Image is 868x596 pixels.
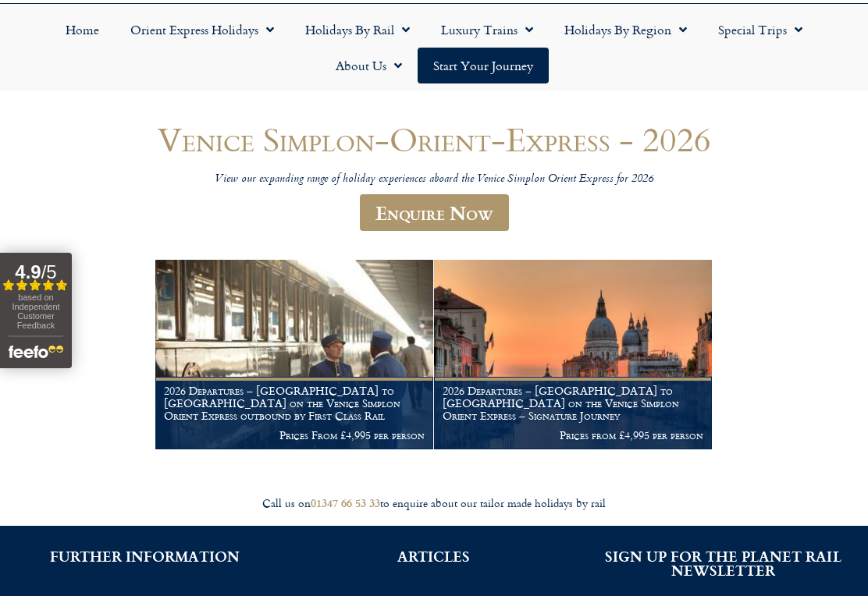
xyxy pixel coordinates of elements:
[703,12,818,48] a: Special Trips
[59,121,809,158] h1: Venice Simplon-Orient-Express - 2026
[8,496,860,511] div: Call us on to enquire about our tailor made holidays by rail
[115,12,290,48] a: Orient Express Holidays
[313,549,556,563] h2: ARTICLES
[311,495,380,511] a: 01347 66 53 33
[549,12,703,48] a: Holidays by Region
[320,48,418,83] a: About Us
[425,12,549,48] a: Luxury Trains
[434,260,712,449] img: Orient Express Special Venice compressed
[164,385,425,421] h1: 2026 Departures – [GEOGRAPHIC_DATA] to [GEOGRAPHIC_DATA] on the Venice Simplon Orient Express out...
[164,429,425,442] p: Prices From £4,995 per person
[418,48,549,83] a: Start your Journey
[155,260,434,450] a: 2026 Departures – [GEOGRAPHIC_DATA] to [GEOGRAPHIC_DATA] on the Venice Simplon Orient Express out...
[443,429,703,442] p: Prices from £4,995 per person
[602,549,845,577] h2: SIGN UP FOR THE PLANET RAIL NEWSLETTER
[434,260,713,450] a: 2026 Departures – [GEOGRAPHIC_DATA] to [GEOGRAPHIC_DATA] on the Venice Simplon Orient Express – S...
[59,172,809,187] p: View our expanding range of holiday experiences aboard the Venice Simplon Orient Express for 2026
[8,12,860,83] nav: Menu
[23,549,266,563] h2: FURTHER INFORMATION
[443,385,703,421] h1: 2026 Departures – [GEOGRAPHIC_DATA] to [GEOGRAPHIC_DATA] on the Venice Simplon Orient Express – S...
[50,12,115,48] a: Home
[290,12,425,48] a: Holidays by Rail
[360,194,509,231] a: Enquire Now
